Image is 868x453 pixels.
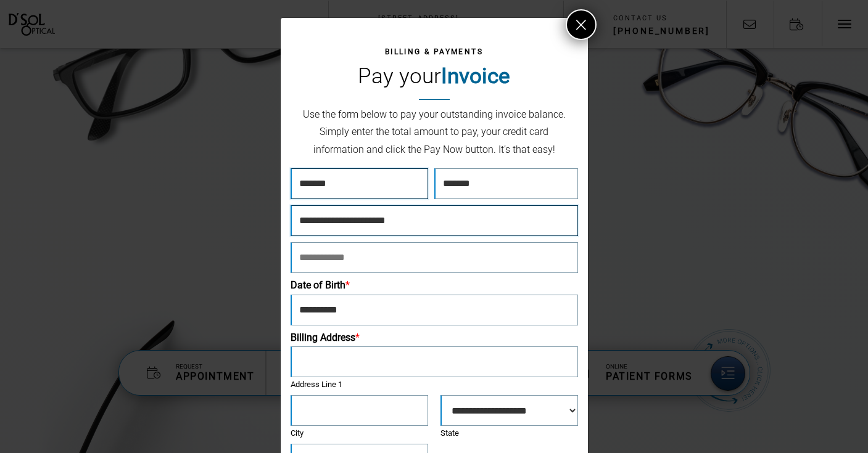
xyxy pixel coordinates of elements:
p: Use the form below to pay your outstanding invoice balance. Simply enter the total amount to pay,... [297,106,572,159]
label: Date of Birth [291,279,578,292]
label: State [440,428,578,439]
label: Billing Address [291,332,578,345]
strong: Invoice [441,63,510,89]
input: Phone [291,242,578,273]
h2: Pay your [297,60,572,100]
label: Address Line 1 [291,380,578,390]
h4: Billing & Payments [297,46,572,57]
label: City [291,428,428,439]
